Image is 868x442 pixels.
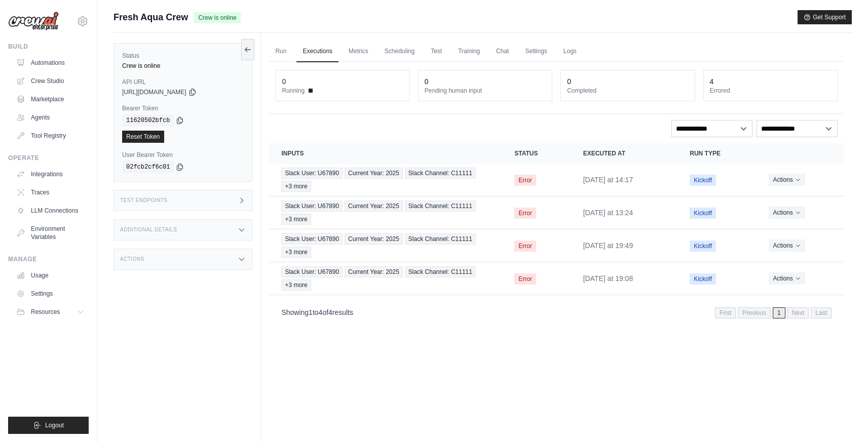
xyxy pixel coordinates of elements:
span: Slack Channel: C11111 [405,233,476,245]
iframe: Chat Widget [817,393,868,442]
th: Executed at [571,143,678,164]
th: Inputs [269,143,502,164]
span: Kickoff [690,240,716,252]
span: Previous [738,307,771,318]
span: Next [787,307,809,318]
div: 0 [282,76,286,87]
div: 4 [710,76,714,87]
section: Crew executions table [269,143,844,325]
label: API URL [122,78,244,86]
h3: Test Endpoints [120,197,168,204]
a: Training [452,41,486,62]
time: August 25, 2025 at 13:24 PDT [583,209,633,217]
img: Logo [8,12,59,31]
a: Settings [519,41,553,62]
span: Running [282,87,305,95]
button: Actions for execution [769,272,805,285]
div: Operate [8,154,89,162]
dt: Completed [567,87,688,95]
a: Tool Registry [12,128,89,144]
time: August 23, 2025 at 19:08 PDT [583,274,633,283]
span: Slack User: U67890 [281,266,343,277]
a: Run [269,41,292,62]
code: 02fcb2cf6c01 [122,161,174,173]
label: User Bearer Token [122,151,244,159]
a: Chat [490,41,515,62]
span: [URL][DOMAIN_NAME] [122,88,186,96]
a: Metrics [343,41,374,62]
button: Actions for execution [769,174,805,186]
span: +3 more [281,279,311,291]
button: Get Support [798,10,852,24]
a: Usage [12,267,89,284]
a: Logs [557,41,583,62]
span: 1 [309,308,313,316]
span: Kickoff [690,208,716,219]
button: Actions for execution [769,239,805,252]
span: Kickoff [690,175,716,186]
div: Crew is online [122,62,244,70]
a: Automations [12,55,89,71]
a: Reset Token [122,131,164,143]
label: Bearer Token [122,104,244,112]
span: 1 [773,307,785,318]
span: Error [514,175,536,186]
a: Scheduling [379,41,421,62]
span: First [715,307,736,318]
a: View execution details for Slack User [281,266,490,291]
span: Fresh Aqua Crew [114,10,188,24]
nav: Pagination [269,299,844,325]
a: Crew Studio [12,73,89,89]
time: August 27, 2025 at 14:17 PDT [583,176,633,184]
th: Run Type [677,143,757,164]
button: Logout [8,417,89,434]
a: Agents [12,109,89,126]
a: Environment Variables [12,221,89,245]
span: Slack Channel: C11111 [405,266,476,277]
span: +3 more [281,181,311,192]
span: Error [514,240,536,252]
span: Error [514,273,536,285]
span: Slack User: U67890 [281,233,343,245]
a: Integrations [12,166,89,182]
a: View execution details for Slack User [281,233,490,258]
a: View execution details for Slack User [281,168,490,192]
div: 0 [567,76,571,87]
span: Resources [31,308,60,316]
span: +3 more [281,247,311,258]
span: Kickoff [690,273,716,285]
a: LLM Connections [12,203,89,219]
span: 4 [328,308,332,316]
span: Slack User: U67890 [281,200,343,212]
span: Current Year: 2025 [345,200,403,212]
span: +3 more [281,214,311,225]
div: Manage [8,255,89,263]
span: Current Year: 2025 [345,266,403,277]
button: Resources [12,304,89,320]
span: Slack Channel: C11111 [405,200,476,212]
time: August 23, 2025 at 19:49 PDT [583,242,633,250]
a: Settings [12,286,89,302]
span: Slack Channel: C11111 [405,168,476,179]
code: 11620502bfcb [122,114,174,127]
th: Status [502,143,571,164]
p: Showing to of results [281,307,353,317]
span: Slack User: U67890 [281,168,343,179]
a: Traces [12,184,89,200]
span: Crew is online [194,12,240,23]
button: Actions for execution [769,207,805,219]
label: Status [122,52,244,60]
div: 0 [425,76,429,87]
span: Logout [45,421,64,429]
a: View execution details for Slack User [281,200,490,225]
span: 4 [319,308,323,316]
span: Current Year: 2025 [345,168,403,179]
span: Error [514,208,536,219]
h3: Actions [120,256,144,262]
a: Marketplace [12,91,89,107]
dt: Errored [710,87,831,95]
a: Executions [296,41,338,62]
dt: Pending human input [425,87,546,95]
span: Current Year: 2025 [345,233,403,245]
